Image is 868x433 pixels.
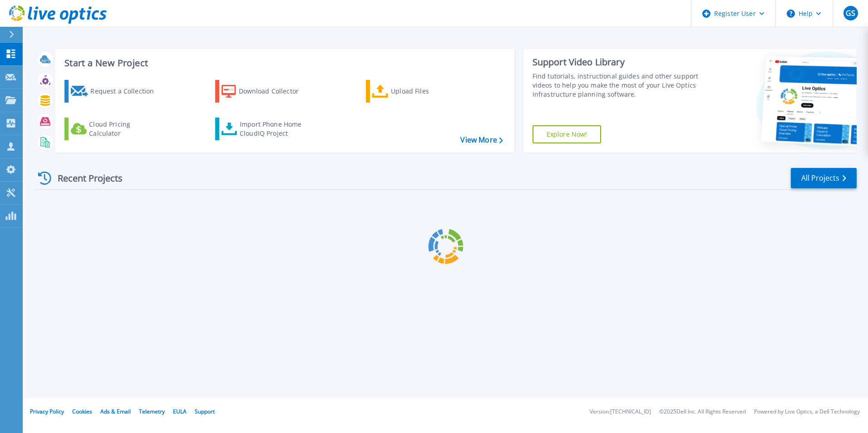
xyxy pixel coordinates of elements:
a: Request a Collection [64,80,166,103]
div: Find tutorials, instructional guides and other support videos to help you make the most of your L... [533,72,702,99]
div: Import Phone Home CloudIQ Project [240,120,311,138]
li: Version: [TECHNICAL_ID] [590,409,651,415]
a: Telemetry [139,408,165,415]
a: Ads & Email [100,408,131,415]
a: Cookies [72,408,92,415]
li: © 2025 Dell Inc. All Rights Reserved [659,409,746,415]
li: Powered by Live Optics, a Dell Technology [754,409,860,415]
a: Privacy Policy [30,408,64,415]
a: Support [195,408,215,415]
a: Cloud Pricing Calculator [64,118,166,140]
span: GS [846,10,855,17]
div: Download Collector [239,82,311,100]
a: All Projects [791,168,857,188]
div: Recent Projects [35,167,135,189]
a: View More [460,136,503,144]
h3: Start a New Project [64,58,503,68]
div: Upload Files [391,82,464,100]
div: Support Video Library [533,56,702,68]
div: Cloud Pricing Calculator [89,120,162,138]
a: Download Collector [215,80,316,103]
a: EULA [173,408,187,415]
a: Explore Now! [533,125,602,143]
a: Upload Files [366,80,467,103]
div: Request a Collection [90,82,163,100]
